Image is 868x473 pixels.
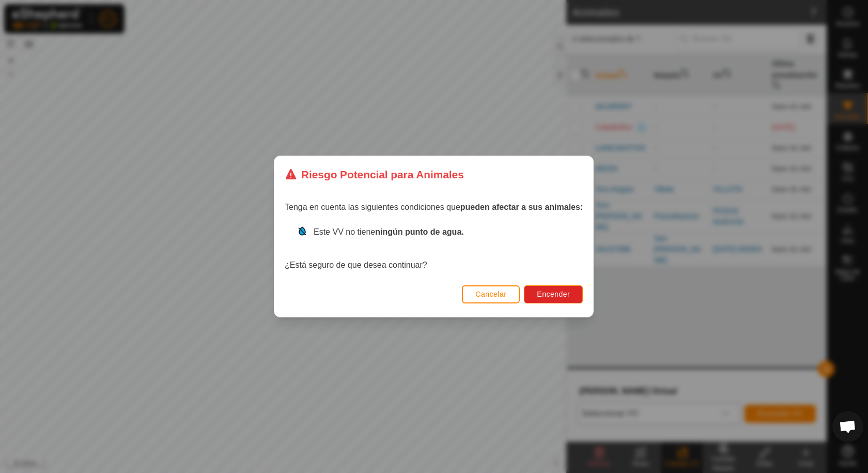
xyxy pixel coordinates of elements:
div: Riesgo Potencial para Animales [285,166,464,182]
button: Encender [524,285,583,303]
span: Encender [537,290,570,298]
strong: pueden afectar a sus animales: [460,203,583,211]
div: ¿Está seguro de que desea continuar? [285,226,583,271]
div: Chat abierto [832,411,863,442]
span: Tenga en cuenta las siguientes condiciones que [285,203,583,211]
strong: ningún punto de agua. [376,227,464,236]
span: Este VV no tiene [314,227,464,236]
span: Cancelar [476,290,507,298]
button: Cancelar [462,285,520,303]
